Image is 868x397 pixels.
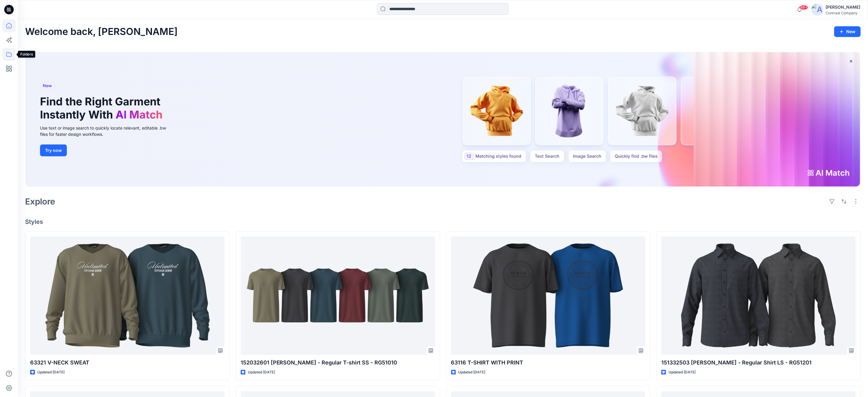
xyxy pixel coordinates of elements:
h2: Welcome back, [PERSON_NAME] [25,26,178,37]
div: Use text or image search to quickly locate relevant, editable .bw files for faster design workflows. [40,125,174,137]
p: Updated [DATE] [458,369,486,376]
img: avatar [812,4,824,16]
button: Try now [40,144,67,156]
p: Updated [DATE] [37,369,64,376]
div: [PERSON_NAME] [826,4,861,11]
a: 152032601 Chris - Regular T-shirt SS - RG51010 [241,236,435,355]
a: 151332503 Andrew - Regular Shirt LS - RG51201 [661,236,856,355]
p: 152032601 [PERSON_NAME] - Regular T-shirt SS - RG51010 [241,358,435,367]
h1: Find the Right Garment Instantly With [40,95,165,121]
span: New [43,82,52,89]
div: Contrast Company [826,11,861,15]
a: 63321 V-NECK SWEAT [30,236,225,355]
h4: Styles [25,218,861,225]
p: Updated [DATE] [248,369,275,376]
p: Updated [DATE] [669,369,696,376]
a: 63116 T-SHIRT WITH PRINT [451,236,646,355]
span: AI Match [116,108,162,121]
button: New [834,26,861,37]
p: 63321 V-NECK SWEAT [30,358,225,367]
p: 151332503 [PERSON_NAME] - Regular Shirt LS - RG51201 [661,358,856,367]
p: 63116 T-SHIRT WITH PRINT [451,358,646,367]
span: 99+ [799,5,808,10]
h2: Explore [25,197,55,206]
